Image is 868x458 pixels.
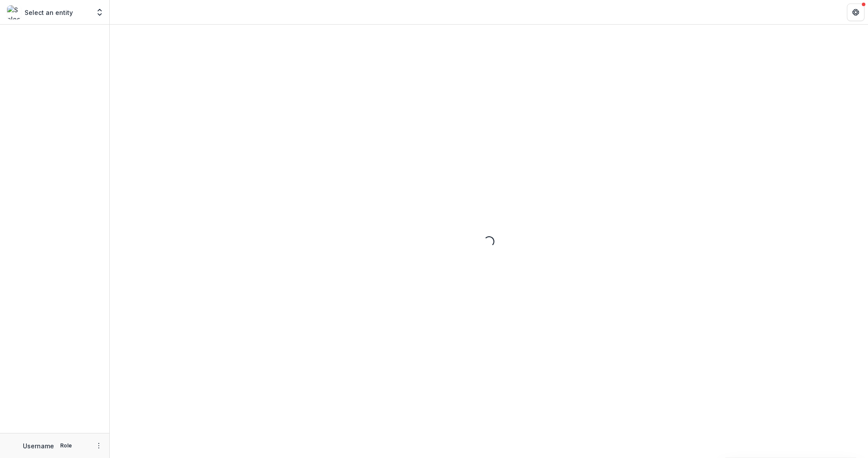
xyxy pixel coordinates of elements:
p: Select an entity [25,8,73,17]
button: Open entity switcher [94,4,106,21]
button: More [94,440,104,451]
img: Select an entity [7,5,21,19]
p: Username [23,441,54,451]
button: Get Help [847,4,864,21]
p: Role [58,442,75,450]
